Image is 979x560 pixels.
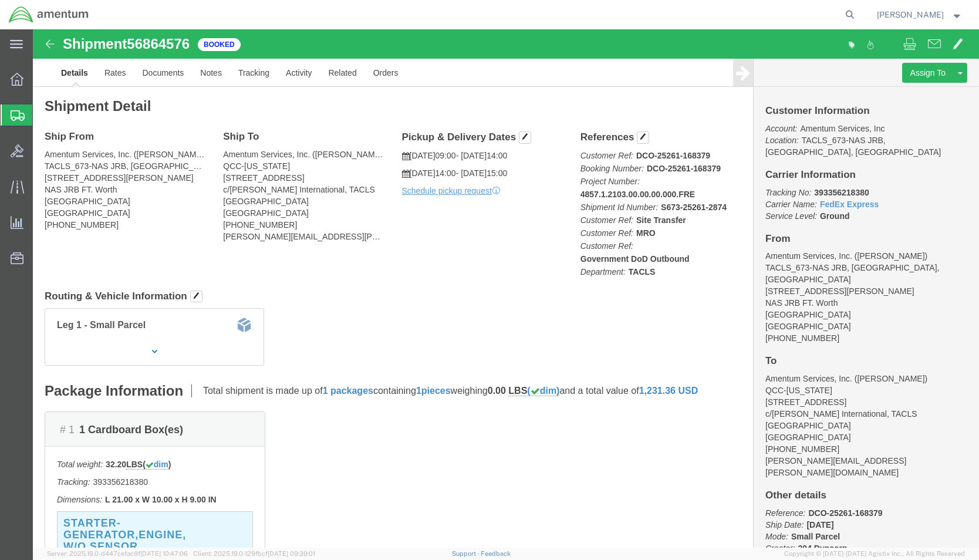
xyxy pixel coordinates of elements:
[452,550,481,557] a: Support
[193,550,315,557] span: Client: 2025.19.0-129fbcf
[8,6,89,23] img: logo
[876,8,963,22] button: [PERSON_NAME]
[140,550,188,557] span: [DATE] 10:47:06
[481,550,511,557] a: Feedback
[33,29,979,548] iframe: FS Legacy Container
[784,549,965,559] span: Copyright © [DATE]-[DATE] Agistix Inc., All Rights Reserved
[47,550,188,557] span: Server: 2025.19.0-d447cefac8f
[877,8,944,21] span: Keith Bellew
[268,550,315,557] span: [DATE] 09:39:01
